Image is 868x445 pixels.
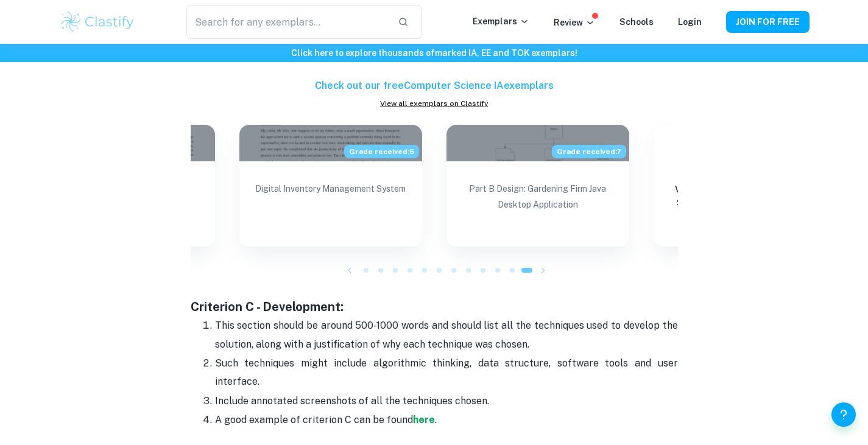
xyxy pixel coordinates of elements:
[446,125,629,247] a: Blog exemplar: Part B Design: Gardening Firm Java DesktGrade received:7Part B Design: Gardening F...
[654,125,836,247] a: ExemplarsView hundreds of otherComputer Science IAexemplars on Clastify
[255,181,406,234] p: Digital Inventory Management System
[59,10,136,34] img: Clastify logo
[831,402,856,427] button: Help and Feedback
[413,414,435,426] a: here
[344,145,419,158] span: Grade received: 5
[215,411,678,429] p: A good example of criterion C can be found .
[215,317,678,354] p: This section should be around 500-1000 words and should list all the techniques used to develop t...
[239,125,422,247] a: Blog exemplar: Digital Inventory Management SystemGrade received:5Digital Inventory Management Sy...
[2,46,866,60] h6: Click here to explore thousands of marked IA, EE and TOK exemplars !
[726,11,810,33] button: JOIN FOR FREE
[215,354,678,391] p: Such techniques might include algorithmic thinking, data structure, software tools and user inter...
[473,15,529,28] p: Exemplars
[191,79,678,93] h6: Check out our free Computer Science IA exemplars
[619,17,654,27] a: Schools
[552,145,626,158] span: Grade received: 7
[186,5,387,39] input: Search for any exemplars...
[215,392,678,410] p: Include annotated screenshots of all the techniques chosen.
[554,16,595,29] p: Review
[678,17,702,27] a: Login
[456,181,619,234] p: Part B Design: Gardening Firm Java Desktop Application
[191,298,678,316] h4: Criterion C - Development:
[191,98,678,109] a: View all exemplars on Clastify
[663,183,827,209] h6: View hundreds of other Computer Science IA exemplars on Clastify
